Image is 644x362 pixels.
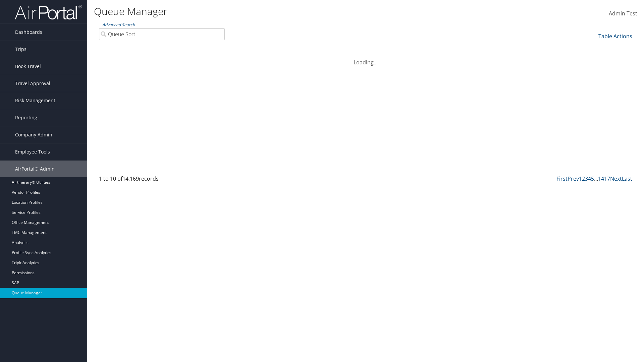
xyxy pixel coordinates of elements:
span: 14,169 [122,175,139,182]
span: Travel Approval [15,75,50,92]
div: 1 to 10 of records [99,175,225,186]
a: Prev [568,175,579,182]
h1: Queue Manager [94,4,456,18]
a: Next [610,175,622,182]
span: Trips [15,41,26,58]
a: Admin Test [609,3,637,24]
a: 5 [591,175,594,182]
span: Admin Test [609,10,637,17]
img: airportal-logo.png [15,4,82,20]
span: AirPortal® Admin [15,161,55,177]
span: Employee Tools [15,143,50,160]
a: 4 [588,175,591,182]
span: Reporting [15,109,37,126]
span: Dashboards [15,24,42,41]
a: First [556,175,568,182]
div: Loading... [94,50,637,66]
a: 3 [585,175,588,182]
a: 2 [582,175,585,182]
a: Last [622,175,632,182]
a: Advanced Search [102,22,135,27]
a: Table Actions [598,33,632,40]
a: 1417 [598,175,610,182]
span: … [594,175,598,182]
span: Risk Management [15,92,55,109]
a: 1 [579,175,582,182]
input: Advanced Search [99,28,225,40]
span: Book Travel [15,58,41,75]
span: Company Admin [15,126,52,143]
